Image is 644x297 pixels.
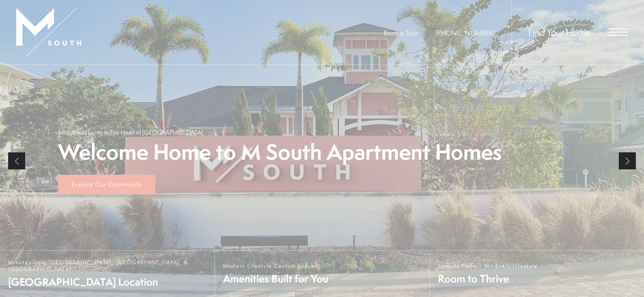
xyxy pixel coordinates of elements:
span: Room to Thrive [438,271,538,286]
span: Explore Our Community [72,180,141,189]
a: Find Your Home [528,26,590,39]
a: Layouts Perfect For Every Lifestyle [429,251,644,297]
p: Welcome Home to M South Apartment Homes [58,141,502,164]
a: Call us at (813) 945-4462 [435,28,495,37]
span: Layouts Perfect For Every Lifestyle [438,262,538,269]
img: MSouth [16,8,81,57]
span: Minutes from [GEOGRAPHIC_DATA], [GEOGRAPHIC_DATA], & [GEOGRAPHIC_DATA] [8,259,206,273]
span: [GEOGRAPHIC_DATA] Location [8,275,206,289]
a: Previous [8,152,25,169]
span: [PHONE_NUMBER] [435,28,495,37]
span: Modern Lifestyle Centric Spaces [223,262,328,269]
button: Open Menu [607,28,628,36]
a: Next [619,152,636,169]
a: Explore Our Community [58,175,155,194]
span: Amenities Built for You [223,271,328,286]
p: Exceptional Living in The Heart of [GEOGRAPHIC_DATA] [58,128,203,137]
a: Book a Tour [384,28,418,37]
a: Modern Lifestyle Centric Spaces [215,251,429,297]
